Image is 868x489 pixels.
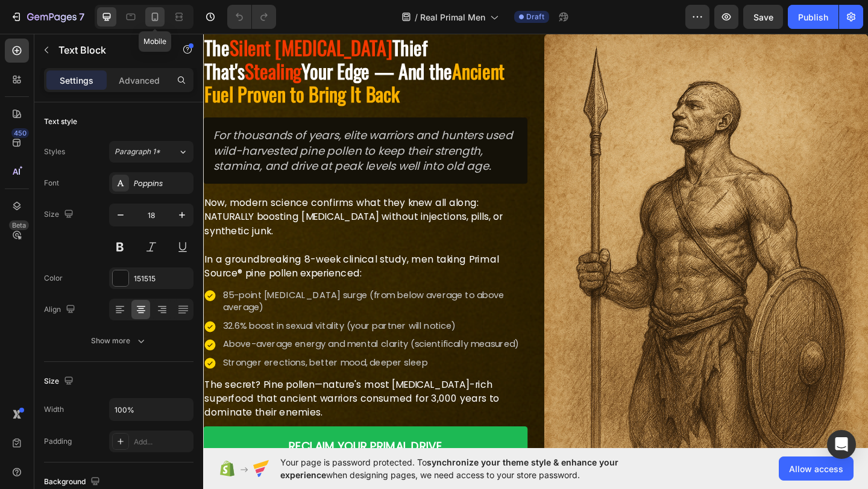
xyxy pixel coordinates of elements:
[1,26,328,83] span: Ancient Fuel Proven to Bring It Back
[28,1,206,32] span: Silent [MEDICAL_DATA]
[44,302,78,318] div: Align
[5,5,90,29] button: 7
[91,335,147,347] div: Show more
[110,399,193,420] input: Auto
[44,373,76,390] div: Size
[789,463,843,475] span: Allow access
[134,178,190,189] div: Poppins
[798,11,828,23] div: Publish
[280,456,665,481] span: Your page is password protected. To when designing pages, we need access to your store password.
[115,146,160,157] span: Paragraph 1*
[58,43,161,57] p: Text Block
[420,11,485,23] span: Real Primal Men
[203,32,868,449] iframe: Design area
[44,330,193,352] button: Show more
[60,74,93,87] p: Settings
[1,376,351,422] p: The secret? Pine pollen—nature's most [MEDICAL_DATA]-rich superfood that ancient warriors consume...
[44,404,64,415] div: Width
[743,5,783,29] button: Save
[119,74,160,87] p: Advanced
[1,240,351,270] p: In a groundbreaking 8-week clinical study, men taking Primal Source® pine pollen experienced:
[44,146,65,157] div: Styles
[753,12,773,22] span: Save
[79,10,84,24] p: 7
[44,116,77,127] div: Text style
[11,128,29,138] div: 450
[134,437,190,447] div: Add...
[44,273,63,284] div: Color
[21,333,351,346] p: Above-average energy and mental clarity (scientifically measured)
[280,457,618,480] span: synchronize your theme style & enhance your experience
[21,313,351,326] p: 32.6% boost in sexual vitality (your partner will notice)
[44,178,59,188] div: Font
[779,456,854,481] button: Allow access
[827,430,856,459] div: Open Intercom Messenger
[526,11,544,22] span: Draft
[93,441,260,459] p: RECLAIM YOUR PRIMAL DRIVE
[44,207,76,223] div: Size
[134,273,190,284] div: 151515
[45,26,107,57] span: Stealing
[109,141,193,163] button: Paragraph 1*
[21,279,351,307] p: 85-point [MEDICAL_DATA] surge (from below average to above average)
[415,11,418,23] span: /
[9,220,29,230] div: Beta
[788,5,838,29] button: Publish
[21,353,351,366] p: Stronger erections, better mood, deeper sleep
[44,436,72,447] div: Padding
[1,178,351,240] p: Now, modern science confirms what they knew all along: NATURALLY boosting [MEDICAL_DATA] without ...
[227,5,276,29] div: Undo/Redo
[11,104,342,154] p: For thousands of years, elite warriors and hunters used wild-harvested pine pollen to keep their ...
